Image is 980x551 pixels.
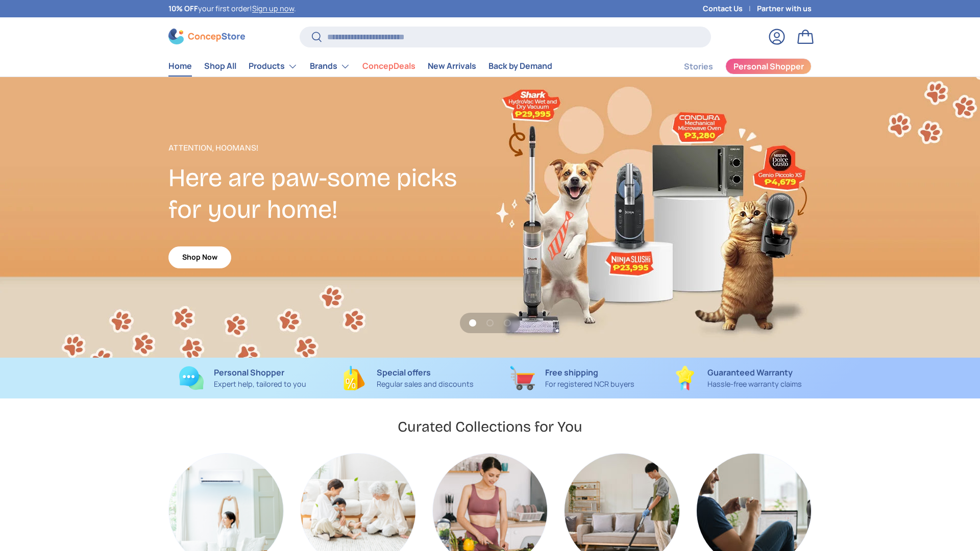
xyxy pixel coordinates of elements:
a: Personal Shopper Expert help, tailored to you [168,366,317,390]
a: ConcepDeals [362,56,415,76]
nav: Secondary [659,56,812,77]
a: Brands [310,56,350,77]
a: Personal Shopper [725,58,812,74]
p: Hassle-free warranty claims [707,379,802,390]
h2: Curated Collections for You [398,417,582,436]
p: Expert help, tailored to you [214,379,306,390]
p: Attention, Hoomans! [168,142,490,154]
a: Free shipping For registered NCR buyers [498,366,647,390]
a: Partner with us [757,3,812,14]
img: ConcepStore [168,29,245,44]
h2: Here are paw-some picks for your home! [168,162,490,226]
summary: Products [242,56,304,77]
a: Back by Demand [488,56,552,76]
a: Products [249,56,298,77]
p: Regular sales and discounts [377,379,474,390]
nav: Primary [168,56,552,77]
strong: 10% OFF [168,4,198,13]
a: Home [168,56,192,76]
strong: Special offers [377,367,431,378]
a: Shop All [204,56,236,76]
a: Sign up now [252,4,294,13]
strong: Personal Shopper [214,367,284,378]
strong: Guaranteed Warranty [707,367,793,378]
a: Contact Us [703,3,757,14]
p: your first order! . [168,3,296,14]
a: New Arrivals [428,56,476,76]
a: Shop Now [168,246,231,268]
a: Special offers Regular sales and discounts [333,366,482,390]
p: For registered NCR buyers [545,379,634,390]
summary: Brands [304,56,356,77]
a: Stories [684,57,713,77]
strong: Free shipping [545,367,598,378]
a: Guaranteed Warranty Hassle-free warranty claims [663,366,812,390]
span: Personal Shopper [733,62,804,70]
